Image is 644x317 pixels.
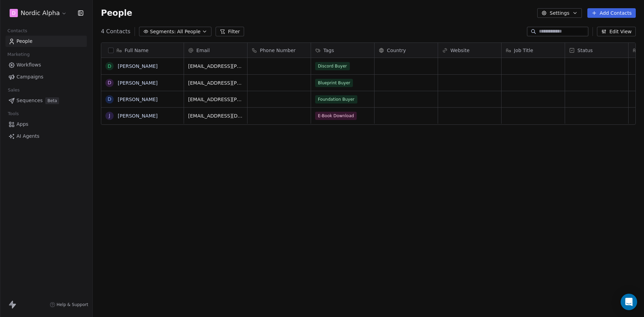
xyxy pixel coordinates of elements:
button: Edit View [597,27,636,36]
span: People [16,38,33,45]
span: Blueprint Buyer [315,79,353,87]
span: [EMAIL_ADDRESS][DOMAIN_NAME] [188,112,243,119]
div: D [108,96,112,103]
span: All People [177,28,200,35]
button: DNordic Alpha [8,7,68,19]
div: Website [438,43,501,58]
span: [EMAIL_ADDRESS][PERSON_NAME][DOMAIN_NAME] [188,63,243,70]
span: Discord Buyer [315,62,350,70]
span: Website [450,47,470,54]
span: D [12,10,16,16]
button: Filter [216,27,244,36]
a: [PERSON_NAME] [118,97,158,102]
div: Status [565,43,628,58]
span: Workflows [16,61,41,69]
span: Contacts [4,26,30,36]
a: [PERSON_NAME] [118,80,158,86]
div: Job Title [502,43,565,58]
span: Beta [45,97,59,104]
div: Full Name [101,43,184,58]
span: Tools [5,109,22,119]
a: SequencesBeta [5,95,87,106]
span: Email [196,47,210,54]
span: [EMAIL_ADDRESS][PERSON_NAME][DOMAIN_NAME] [188,80,243,86]
div: Country [375,43,438,58]
span: Sequences [16,97,43,104]
span: 4 Contacts [101,27,130,36]
span: E-Book Download [315,112,357,120]
a: Workflows [5,59,87,71]
span: Marketing [4,49,33,60]
a: Help & Support [50,302,88,307]
span: Help & Support [57,302,88,307]
span: Job Title [514,47,533,54]
div: Phone Number [248,43,311,58]
a: Apps [5,119,87,130]
span: Campaigns [16,73,43,81]
span: [EMAIL_ADDRESS][PERSON_NAME][DOMAIN_NAME] [188,96,243,103]
a: People [5,36,87,47]
a: Campaigns [5,71,87,83]
button: Settings [537,8,582,18]
span: AI Agents [16,133,39,140]
a: AI Agents [5,131,87,142]
div: Open Intercom Messenger [621,294,637,310]
div: J [109,112,110,119]
span: Tags [323,47,334,54]
span: Apps [16,121,28,128]
div: Tags [311,43,374,58]
div: D [108,79,112,86]
span: People [101,8,132,18]
div: Email [184,43,247,58]
button: Add Contacts [587,8,636,18]
span: Nordic Alpha [21,9,60,17]
span: Sales [5,85,23,95]
span: Full Name [125,47,149,54]
div: d [108,63,112,70]
a: [PERSON_NAME] [118,63,158,69]
span: Status [577,47,593,54]
span: Country [387,47,406,54]
a: [PERSON_NAME] [118,113,158,119]
span: Phone Number [260,47,296,54]
span: Foundation Buyer [315,95,357,103]
div: grid [101,58,184,305]
span: Segments: [150,28,176,35]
